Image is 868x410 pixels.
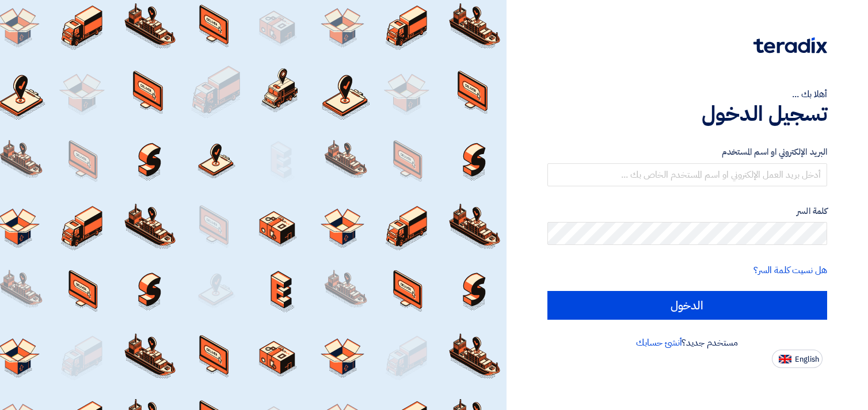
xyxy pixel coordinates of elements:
a: أنشئ حسابك [636,336,682,350]
a: هل نسيت كلمة السر؟ [753,263,827,277]
button: English [772,350,823,368]
img: en-US.png [779,355,791,363]
div: مستخدم جديد؟ [547,336,827,350]
span: English [795,355,819,363]
h1: تسجيل الدخول [547,101,827,127]
input: الدخول [547,291,827,320]
input: أدخل بريد العمل الإلكتروني او اسم المستخدم الخاص بك ... [547,163,827,186]
img: Teradix logo [753,37,827,53]
label: كلمة السر [547,205,827,218]
label: البريد الإلكتروني او اسم المستخدم [547,145,827,159]
div: أهلا بك ... [547,87,827,101]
